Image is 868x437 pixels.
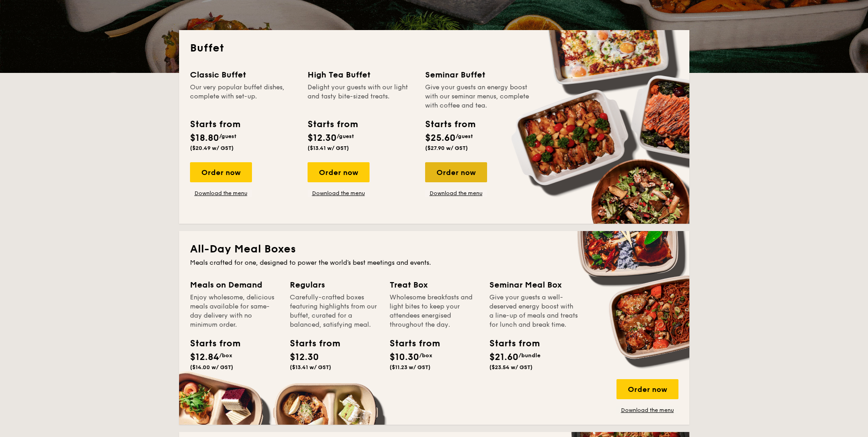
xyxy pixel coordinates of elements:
[190,133,219,144] span: $18.80
[190,118,240,131] div: Starts from
[489,364,533,370] span: ($23.54 w/ GST)
[219,352,232,359] span: /box
[489,278,578,291] div: Seminar Meal Box
[390,352,419,363] span: $10.30
[190,145,234,151] span: ($20.49 w/ GST)
[308,190,370,197] a: Download the menu
[190,242,678,257] h2: All-Day Meal Boxes
[519,352,540,359] span: /bundle
[190,352,219,363] span: $12.84
[390,278,478,291] div: Treat Box
[308,133,337,144] span: $12.30
[419,352,432,359] span: /box
[190,83,297,110] div: Our very popular buffet dishes, complete with set-up.
[456,133,473,139] span: /guest
[425,145,468,151] span: ($27.90 w/ GST)
[425,190,487,197] a: Download the menu
[390,337,431,350] div: Starts from
[190,364,233,370] span: ($14.00 w/ GST)
[425,133,456,144] span: $25.60
[337,133,354,139] span: /guest
[219,133,236,139] span: /guest
[616,406,678,414] a: Download the menu
[290,278,379,291] div: Regulars
[616,379,678,399] div: Order now
[190,68,297,81] div: Classic Buffet
[190,190,252,197] a: Download the menu
[308,68,414,81] div: High Tea Buffet
[190,162,252,182] div: Order now
[308,145,349,151] span: ($13.41 w/ GST)
[190,278,279,291] div: Meals on Demand
[308,83,414,110] div: Delight your guests with our light and tasty bite-sized treats.
[425,118,475,131] div: Starts from
[190,41,678,56] h2: Buffet
[308,162,370,182] div: Order now
[290,337,331,350] div: Starts from
[190,293,279,329] div: Enjoy wholesome, delicious meals available for same-day delivery with no minimum order.
[425,83,532,110] div: Give your guests an energy boost with our seminar menus, complete with coffee and tea.
[425,68,532,81] div: Seminar Buffet
[190,258,678,267] div: Meals crafted for one, designed to power the world's best meetings and events.
[290,352,319,363] span: $12.30
[489,337,530,350] div: Starts from
[308,118,357,131] div: Starts from
[190,337,231,350] div: Starts from
[425,162,487,182] div: Order now
[489,352,519,363] span: $21.60
[290,293,379,329] div: Carefully-crafted boxes featuring highlights from our buffet, curated for a balanced, satisfying ...
[390,364,431,370] span: ($11.23 w/ GST)
[489,293,578,329] div: Give your guests a well-deserved energy boost with a line-up of meals and treats for lunch and br...
[290,364,331,370] span: ($13.41 w/ GST)
[390,293,478,329] div: Wholesome breakfasts and light bites to keep your attendees energised throughout the day.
